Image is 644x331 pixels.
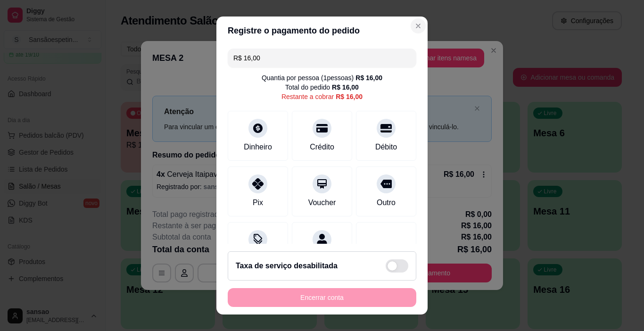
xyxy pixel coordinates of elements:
[411,18,426,33] button: Close
[285,83,359,92] div: Total do pedido
[253,197,263,208] div: Pix
[236,260,338,272] h2: Taxa de serviço desabilitada
[377,197,396,208] div: Outro
[233,49,411,67] input: Ex.: hambúrguer de cordeiro
[336,92,363,101] div: R$ 16,00
[332,83,359,92] div: R$ 16,00
[281,92,363,101] div: Restante a cobrar
[375,141,397,153] div: Débito
[310,141,334,153] div: Crédito
[244,141,272,153] div: Dinheiro
[262,73,382,83] div: Quantia por pessoa ( 1 pessoas)
[355,73,382,83] div: R$ 16,00
[216,17,428,45] header: Registre o pagamento do pedido
[308,197,336,208] div: Voucher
